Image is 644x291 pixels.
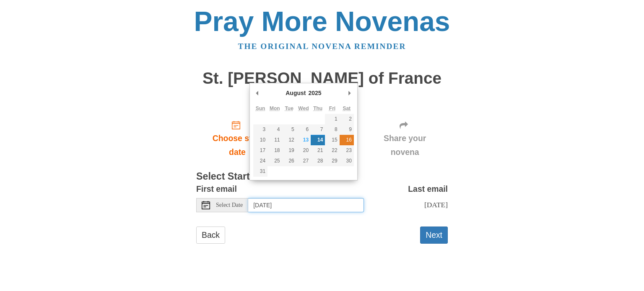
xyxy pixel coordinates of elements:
[282,156,296,166] button: 26
[296,156,311,166] button: 27
[256,106,265,111] abbr: Sunday
[253,87,262,99] button: Previous Month
[311,156,325,166] button: 28
[253,135,267,145] button: 10
[267,135,282,145] button: 11
[282,135,296,145] button: 12
[238,42,406,51] a: The original novena reminder
[196,70,448,105] h1: St. [PERSON_NAME] of France Novena
[313,106,322,111] abbr: Thursday
[296,124,311,135] button: 6
[345,87,354,99] button: Next Month
[253,145,267,156] button: 17
[194,6,450,37] a: Pray More Novenas
[284,87,307,99] div: August
[325,135,339,145] button: 15
[340,114,354,124] button: 2
[298,106,309,111] abbr: Wednesday
[340,145,354,156] button: 23
[307,87,322,99] div: 2025
[325,124,339,135] button: 8
[296,145,311,156] button: 20
[196,171,448,182] h3: Select Start Date
[362,113,448,163] div: Click "Next" to confirm your start date first.
[424,201,448,209] span: [DATE]
[329,106,335,111] abbr: Friday
[370,131,439,159] span: Share your novena
[311,124,325,135] button: 7
[205,131,270,159] span: Choose start date
[325,145,339,156] button: 22
[196,113,278,163] a: Choose start date
[267,145,282,156] button: 18
[340,135,354,145] button: 16
[253,156,267,166] button: 24
[248,198,364,212] input: Use the arrow keys to pick a date
[253,124,267,135] button: 3
[216,202,243,208] span: Select Date
[196,227,225,244] a: Back
[296,135,311,145] button: 13
[282,145,296,156] button: 19
[267,156,282,166] button: 25
[325,114,339,124] button: 1
[196,182,237,196] label: First email
[343,106,351,111] abbr: Saturday
[325,156,339,166] button: 29
[420,227,448,244] button: Next
[285,106,293,111] abbr: Tuesday
[311,135,325,145] button: 14
[253,166,267,177] button: 31
[340,156,354,166] button: 30
[267,124,282,135] button: 4
[311,145,325,156] button: 21
[270,106,280,111] abbr: Monday
[340,124,354,135] button: 9
[408,182,448,196] label: Last email
[282,124,296,135] button: 5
